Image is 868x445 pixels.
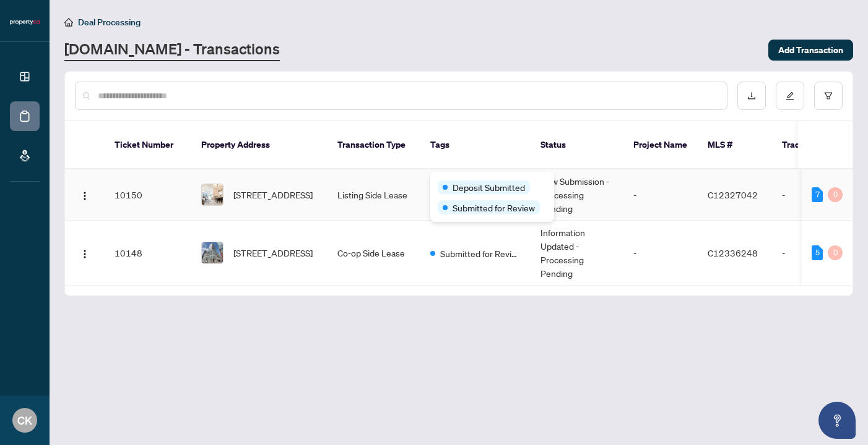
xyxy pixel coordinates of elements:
img: logo [10,19,40,26]
div: 0 [828,187,843,202]
button: Logo [75,185,95,205]
span: Deposit Submitted [453,180,525,194]
button: Logo [75,243,95,263]
span: Add Transaction [778,40,843,60]
th: Status [531,121,623,169]
span: home [64,18,73,27]
th: Project Name [623,121,698,169]
span: CK [17,412,32,429]
img: Logo [80,249,90,259]
span: edit [786,91,794,100]
img: thumbnail-img [202,184,223,205]
span: download [747,91,756,100]
th: Trade Number [772,121,859,169]
span: C12336248 [708,247,758,258]
div: 5 [812,245,823,260]
td: 10148 [105,221,191,286]
td: Co-op Side Lease [328,221,420,286]
span: Submitted for Review [453,201,535,214]
th: Transaction Type [328,121,420,169]
span: [STREET_ADDRESS] [233,246,313,260]
button: Add Transaction [768,40,853,61]
td: Listing Side Lease [328,169,420,221]
span: C12327042 [708,189,758,200]
button: edit [776,82,804,110]
div: 7 [812,187,823,202]
td: 10150 [105,169,191,221]
div: 0 [828,245,843,260]
img: Logo [80,191,90,201]
td: New Submission - Processing Pending [531,169,623,221]
td: Information Updated - Processing Pending [531,221,623,286]
th: Ticket Number [105,121,191,169]
button: filter [814,82,843,110]
button: download [737,82,766,110]
a: [DOMAIN_NAME] - Transactions [64,39,280,61]
button: Open asap [818,402,856,439]
th: Property Address [191,121,328,169]
th: Tags [420,121,531,169]
td: - [772,169,859,221]
span: filter [824,91,833,100]
span: [STREET_ADDRESS] [233,188,313,201]
th: MLS # [698,121,772,169]
td: - [772,221,859,286]
span: Submitted for Review [440,247,521,260]
img: thumbnail-img [202,242,223,263]
td: - [623,169,698,221]
td: - [623,221,698,286]
span: Deal Processing [78,17,141,28]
